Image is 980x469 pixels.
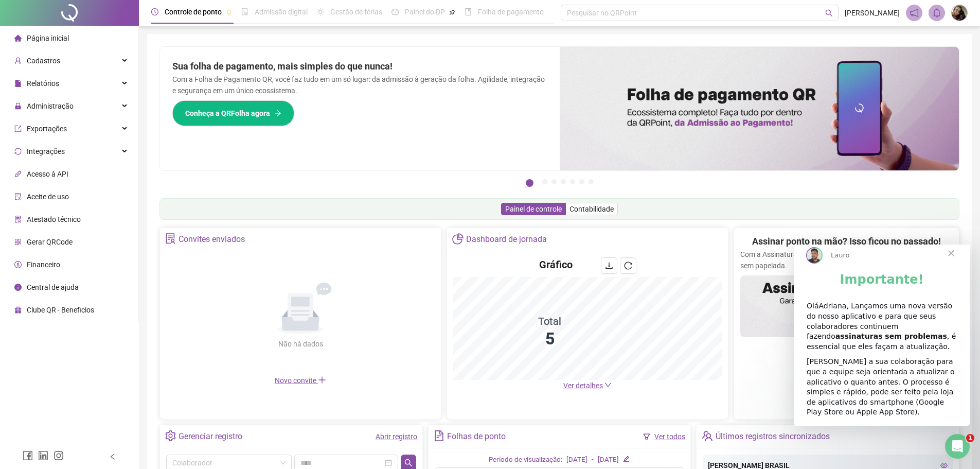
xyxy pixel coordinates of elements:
span: search [825,9,833,17]
span: [PERSON_NAME] [845,7,900,19]
span: left [109,453,116,460]
button: 2 [542,179,547,184]
div: Folhas de ponto [447,428,506,445]
span: clock-circle [151,8,158,15]
span: Painel do DP [405,8,445,16]
iframe: Intercom live chat mensagem [794,245,970,426]
button: 6 [579,179,584,184]
span: linkedin [38,450,48,461]
img: banner%2F8d14a306-6205-4263-8e5b-06e9a85ad873.png [560,47,959,170]
span: lock [14,102,22,110]
span: notification [910,8,919,18]
div: [PERSON_NAME] a sua colaboração para que a equipe seja orientada a atualizar o aplicativo o quant... [13,112,163,173]
div: Convites enviados [179,231,245,248]
span: eye [940,462,948,469]
span: file-text [434,430,444,441]
span: team [702,430,712,441]
iframe: Intercom live chat [945,434,970,459]
span: Gestão de férias [330,8,382,16]
span: Painel de controle [505,205,562,213]
span: export [14,125,22,132]
div: - [592,455,594,465]
span: down [604,381,612,389]
span: info-circle [14,284,22,291]
span: pushpin [226,9,232,15]
b: assinaturas sem problemas [42,88,153,96]
span: instagram [54,450,64,461]
span: sun [317,8,324,15]
span: edit [623,456,630,462]
span: home [14,34,22,42]
span: user-add [14,57,22,64]
span: file-done [241,8,248,15]
span: 1 [966,434,974,442]
h2: Sua folha de pagamento, mais simples do que nunca! [172,59,547,74]
span: audit [14,193,22,200]
button: 7 [589,179,594,184]
span: Clube QR - Beneficios [27,306,94,314]
span: Financeiro [27,260,60,269]
span: Ver detalhes [563,381,603,390]
span: reload [624,262,632,270]
button: 4 [561,179,566,184]
button: 1 [526,179,533,187]
span: Gerar QRCode [27,238,73,246]
span: Controle de ponto [165,8,222,16]
span: Contabilidade [569,205,614,213]
span: Folha de pagamento [478,8,544,16]
span: Conheça a QRFolha agora [185,108,270,119]
span: pie-chart [452,233,463,244]
span: Página inicial [27,34,69,42]
img: 50919 [952,5,967,21]
span: bell [932,8,941,18]
span: Cadastros [27,57,60,65]
button: Conheça a QRFolha agora [172,100,294,126]
span: Central de ajuda [27,283,79,291]
a: Ver todos [654,432,685,441]
p: Com a Assinatura Digital da QR, sua gestão fica mais ágil, segura e sem papelada. [740,249,953,271]
span: solution [14,216,22,223]
div: OláAdriana, Lançamos uma nova versão do nosso aplicativo e para que seus colaboradores continuem ... [13,57,163,107]
span: filter [643,433,650,440]
span: Atestado técnico [27,215,81,223]
span: dollar [14,261,22,268]
span: qrcode [14,238,22,246]
span: api [14,170,22,178]
span: dashboard [391,8,399,15]
span: Relatórios [27,79,59,88]
div: Período de visualização: [489,455,562,465]
a: Abrir registro [376,432,417,441]
span: Acesso à API [27,170,68,178]
span: Administração [27,102,74,110]
span: Admissão digital [255,8,308,16]
div: Dashboard de jornada [466,231,547,248]
span: download [605,262,613,270]
div: Gerenciar registro [179,428,242,445]
span: file [14,80,22,87]
div: [DATE] [566,455,587,465]
span: book [465,8,472,15]
span: Novo convite [275,376,326,385]
span: plus [318,376,326,384]
span: search [404,459,413,467]
span: gift [14,306,22,314]
div: Não há dados [253,338,348,350]
span: Integrações [27,147,65,155]
b: Importante! [46,28,130,42]
button: 3 [551,179,557,184]
img: banner%2F02c71560-61a6-44d4-94b9-c8ab97240462.png [740,275,953,337]
span: Exportações [27,125,67,133]
h4: Gráfico [539,257,573,272]
a: Ver detalhes down [563,381,612,390]
span: solution [165,233,176,244]
div: [DATE] [598,455,619,465]
span: pushpin [449,9,455,15]
span: setting [165,430,176,441]
span: Aceite de uso [27,193,69,201]
span: sync [14,148,22,155]
span: facebook [23,450,33,461]
button: 5 [570,179,575,184]
span: arrow-right [274,110,281,117]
